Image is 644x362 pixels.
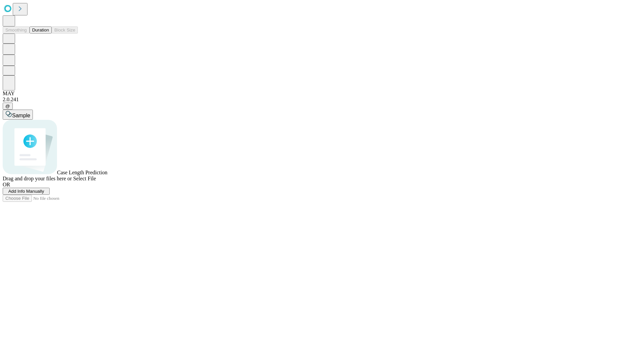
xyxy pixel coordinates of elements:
[12,113,30,118] span: Sample
[52,26,78,34] button: Block Size
[30,26,52,34] button: Duration
[3,182,10,187] span: OR
[3,97,641,103] div: 2.0.241
[3,90,641,97] div: MAY
[3,26,30,34] button: Smoothing
[8,189,44,194] span: Add Info Manually
[3,110,33,120] button: Sample
[5,104,10,109] span: @
[3,103,13,110] button: @
[73,176,96,181] span: Select File
[3,188,50,195] button: Add Info Manually
[57,170,107,175] span: Case Length Prediction
[3,176,72,181] span: Drag and drop your files here or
